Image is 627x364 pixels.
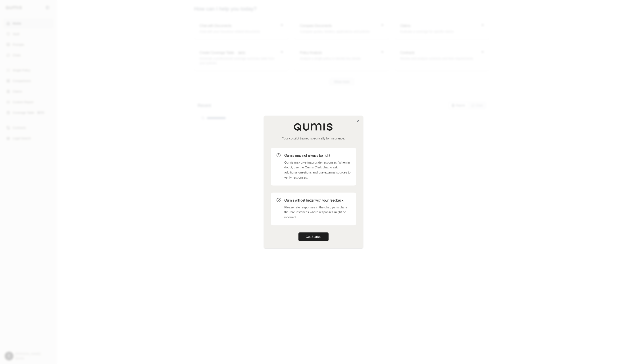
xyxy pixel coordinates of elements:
img: Qumis Logo [294,123,333,131]
p: Your co-pilot trained specifically for insurance. [271,136,356,141]
p: Please rate responses in the chat, particularly the rare instances where responses might be incor... [284,205,351,220]
button: Get Started [298,232,329,241]
h3: Qumis will get better with your feedback [284,198,351,203]
h3: Qumis may not always be right [284,153,351,158]
p: Qumis may give inaccurate responses. When in doubt, use the Qumis Clerk chat to ask additional qu... [284,160,351,180]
